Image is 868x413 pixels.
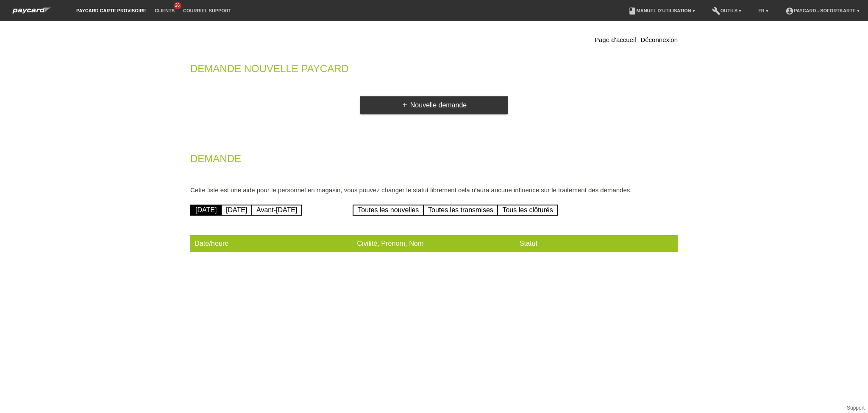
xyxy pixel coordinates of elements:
a: Toutes les nouvelles [353,205,424,216]
a: [DATE] [221,205,252,216]
a: Clients [150,8,179,13]
i: account_circle [785,7,794,15]
h2: Demande [190,155,678,167]
a: paycard Sofortkarte [8,10,55,16]
span: 26 [174,2,181,9]
i: add [401,101,408,108]
a: buildOutils ▾ [708,8,746,13]
a: Courriel Support [179,8,235,13]
h2: Demande nouvelle Paycard [190,65,678,77]
a: bookManuel d’utilisation ▾ [624,8,699,13]
th: Date/heure [190,235,353,252]
a: account_circlepaycard - Sofortkarte ▾ [781,8,864,13]
i: book [628,7,637,15]
th: Statut [515,235,678,252]
i: build [712,7,721,15]
a: [DATE] [190,205,222,216]
a: Avant-[DATE] [251,205,302,216]
a: FR ▾ [754,8,773,13]
a: paycard carte provisoire [72,8,150,13]
a: Page d’accueil [595,36,636,43]
a: Tous les clôturés [497,205,558,216]
a: Support [847,405,865,411]
img: paycard Sofortkarte [8,6,55,15]
p: Cette liste est une aide pour le personnel en magasin, vous pouvez changer le statut librement ce... [190,186,678,194]
a: addNouvelle demande [360,96,508,114]
th: Civilité, Prénom, Nom [353,235,515,252]
a: Déconnexion [640,36,678,43]
a: Toutes les transmises [423,205,498,216]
